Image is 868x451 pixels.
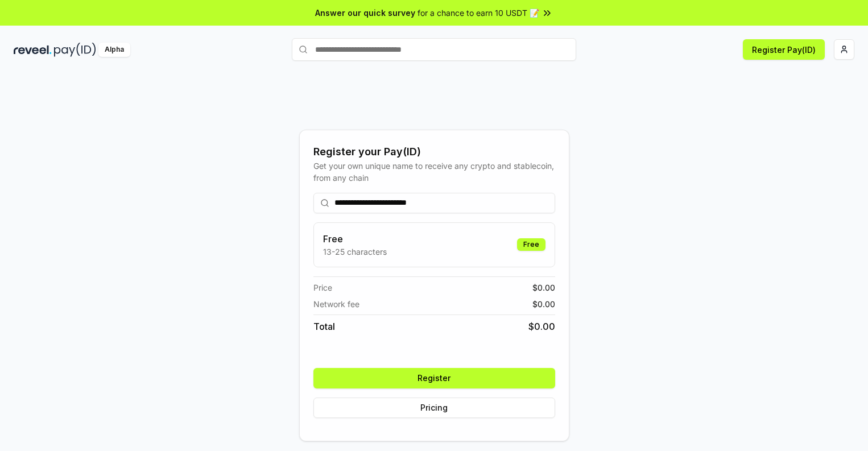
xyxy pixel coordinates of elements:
[418,7,539,19] span: for a chance to earn 10 USDT 📝
[323,246,387,258] p: 13-25 characters
[313,368,555,388] button: Register
[323,232,387,246] h3: Free
[528,320,555,333] span: $ 0.00
[14,43,52,57] img: reveel_dark
[315,7,415,19] span: Answer our quick survey
[313,298,359,310] span: Network fee
[313,144,555,160] div: Register your Pay(ID)
[313,282,332,293] span: Price
[532,282,555,293] span: $ 0.00
[313,320,335,333] span: Total
[313,398,555,418] button: Pricing
[743,39,825,60] button: Register Pay(ID)
[54,43,96,57] img: pay_id
[517,238,545,251] div: Free
[98,43,130,57] div: Alpha
[532,298,555,310] span: $ 0.00
[313,160,555,184] div: Get your own unique name to receive any crypto and stablecoin, from any chain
